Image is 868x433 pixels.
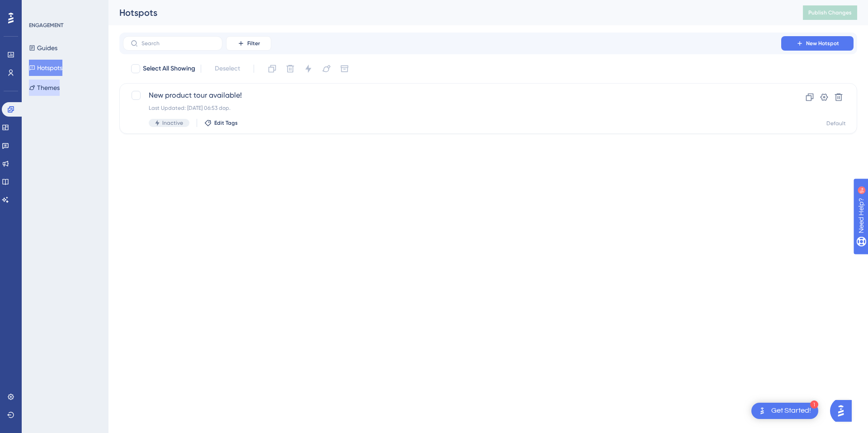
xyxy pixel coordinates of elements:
[806,40,839,47] span: New Hotspot
[162,119,183,127] span: Inactive
[29,40,57,56] button: Guides
[830,397,857,424] iframe: UserGuiding AI Assistant Launcher
[751,403,818,419] div: Open Get Started! checklist, remaining modules: 1
[247,40,260,47] span: Filter
[808,9,852,16] span: Publish Changes
[119,6,780,19] div: Hotspots
[803,5,857,20] button: Publish Changes
[757,405,768,416] img: launcher-image-alternative-text
[215,63,240,74] span: Deselect
[61,5,67,12] div: 9+
[214,119,238,127] span: Edit Tags
[143,63,195,74] span: Select All Showing
[781,36,854,51] button: New Hotspot
[29,60,62,76] button: Hotspots
[29,22,63,29] div: ENGAGEMENT
[771,406,811,416] div: Get Started!
[204,119,238,127] button: Edit Tags
[149,104,755,112] div: Last Updated: [DATE] 06:53 dop.
[207,61,248,77] button: Deselect
[29,80,60,96] button: Themes
[826,120,846,127] div: Default
[149,90,755,101] span: New product tour available!
[226,36,271,51] button: Filter
[810,400,818,409] div: 1
[21,2,57,13] span: Need Help?
[142,40,215,47] input: Search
